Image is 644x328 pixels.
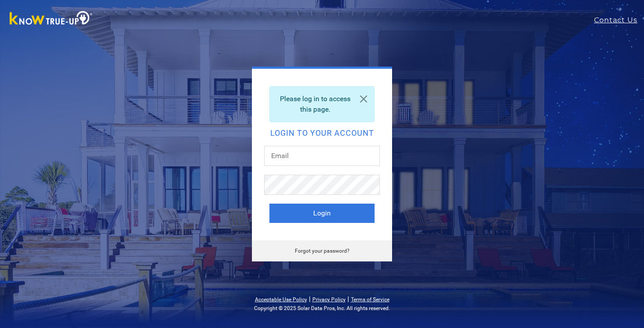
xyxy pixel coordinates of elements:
[309,295,311,303] span: |
[264,146,380,166] input: Email
[594,15,644,25] a: Contact Us
[5,9,97,29] img: Know True-Up
[351,296,389,303] a: Terms of Service
[347,295,349,303] span: |
[312,296,346,303] a: Privacy Policy
[353,87,374,111] a: Close
[295,248,350,254] a: Forgot your password?
[269,204,375,223] button: Login
[269,129,375,137] h2: Login to your account
[255,296,307,303] a: Acceptable Use Policy
[269,86,375,122] div: Please log in to access this page.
